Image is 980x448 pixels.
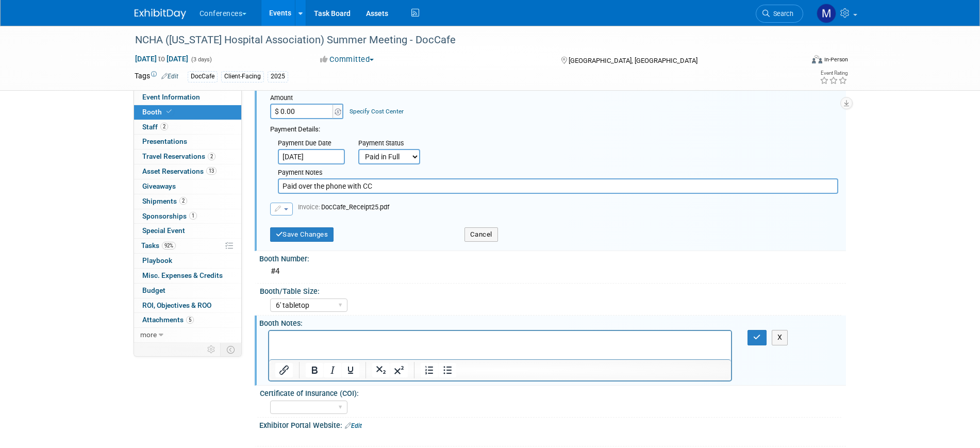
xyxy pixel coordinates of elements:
span: Giveaways [142,182,176,190]
span: 1 [189,212,197,220]
span: Tasks [141,241,176,250]
span: Sponsorships [142,212,197,220]
span: 2 [160,123,168,130]
div: Client-Facing [221,71,264,82]
td: Tags [135,71,178,82]
a: Sponsorships1 [134,209,241,224]
span: Booth [142,108,174,116]
button: Bold [306,363,323,377]
button: Insert/edit link [275,363,293,377]
a: Asset Reservations13 [134,164,241,179]
span: Travel Reservations [142,152,215,160]
span: Misc. Expenses & Credits [142,271,223,279]
td: Toggle Event Tabs [220,343,241,356]
div: Booth Number: [259,251,846,264]
span: to [157,55,167,63]
div: Certificate of Insurance (COI): [260,386,841,399]
button: Italic [324,363,341,377]
div: Amount [270,93,345,104]
span: Attachments [142,316,194,324]
a: Event Information [134,90,241,105]
div: #4 [267,263,838,279]
a: Misc. Expenses & Credits [134,269,241,283]
a: Attachments5 [134,313,241,327]
div: Payment Due Date [278,139,343,149]
span: Presentations [142,137,187,145]
div: In-Person [824,56,848,63]
a: more [134,328,241,342]
span: 5 [186,316,194,324]
button: Committed [317,54,378,65]
button: Cancel [464,227,498,242]
span: 92% [162,242,176,250]
a: Presentations [134,135,241,149]
span: 13 [206,167,217,175]
a: ROI, Objectives & ROO [134,298,241,313]
div: 2025 [268,71,288,82]
button: Bullet list [439,363,456,377]
a: Staff2 [134,120,241,135]
a: Tasks92% [134,239,241,253]
span: [DATE] [DATE] [135,54,189,63]
button: Numbered list [421,363,438,377]
span: (3 days) [190,56,212,63]
a: Search [756,5,803,23]
span: Budget [142,286,165,294]
span: ROI, Objectives & ROO [142,301,211,309]
button: Subscript [372,363,390,377]
a: Edit [345,422,362,429]
img: Marygrace LeGros [817,4,836,23]
a: Giveaways [134,179,241,194]
span: more [140,330,157,339]
a: Edit [161,73,178,80]
a: Specify Cost Center [350,108,404,115]
div: Payment Notes [278,168,838,178]
a: Playbook [134,254,241,268]
span: Event Information [142,93,200,101]
span: 2 [208,153,215,160]
td: Personalize Event Tab Strip [203,343,221,356]
div: Booth Notes: [259,316,846,328]
div: NCHA ([US_STATE] Hospital Association) Summer Meeting - DocCafe [131,31,788,49]
iframe: Rich Text Area [269,331,732,359]
img: ExhibitDay [135,9,186,19]
a: Travel Reservations2 [134,150,241,164]
button: Underline [342,363,359,377]
span: Asset Reservations [142,167,217,175]
span: Staff [142,123,168,131]
a: Special Event [134,224,241,238]
div: Event Format [742,54,849,69]
span: Special Event [142,226,185,235]
div: Payment Status [358,139,427,149]
div: Booth/Table Size: [260,284,841,296]
span: Shipments [142,197,187,205]
div: Exhibitor Portal Website: [259,418,846,431]
button: Superscript [390,363,408,377]
div: DocCafe [188,71,218,82]
i: Booth reservation complete [167,109,172,114]
div: Event Rating [820,71,848,76]
span: [GEOGRAPHIC_DATA], [GEOGRAPHIC_DATA] [569,57,697,64]
img: Format-Inperson.png [812,55,822,63]
button: Save Changes [270,227,334,242]
span: Playbook [142,256,172,264]
button: X [772,330,788,345]
a: Shipments2 [134,194,241,209]
span: Search [770,10,793,18]
span: 2 [179,197,187,205]
span: DocCafe_Receipt25.pdf [298,203,389,211]
span: Invoice: [298,203,321,211]
div: Payment Details: [270,122,838,135]
a: Booth [134,105,241,120]
a: Budget [134,284,241,298]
